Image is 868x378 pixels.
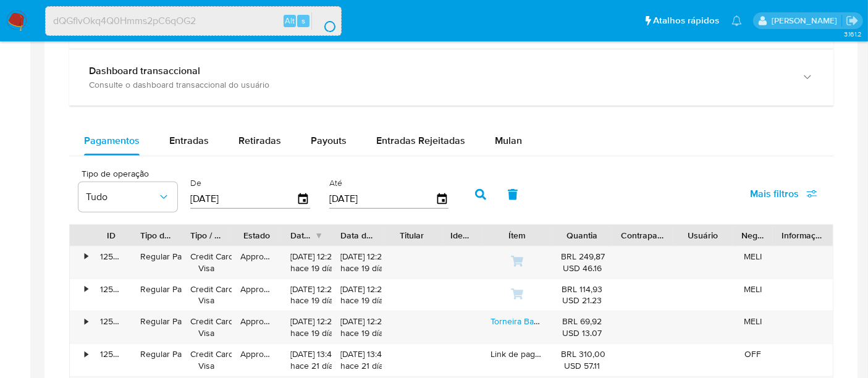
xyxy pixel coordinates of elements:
span: Atalhos rápidos [653,14,719,27]
a: Sair [846,14,859,27]
span: 3.161.2 [844,29,862,39]
a: Notificações [731,15,742,26]
p: renato.lopes@mercadopago.com.br [772,15,841,27]
span: s [301,15,305,27]
span: Alt [285,15,295,27]
button: search-icon [311,12,337,30]
input: Pesquise usuários ou casos... [46,13,341,29]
